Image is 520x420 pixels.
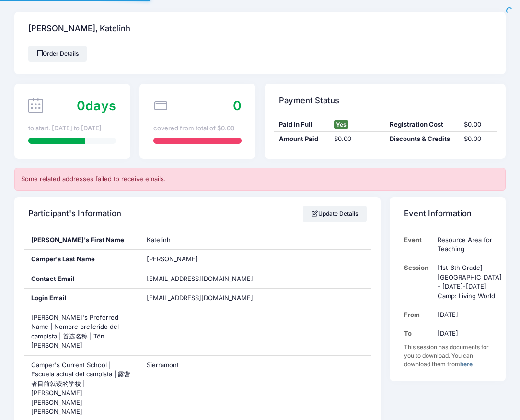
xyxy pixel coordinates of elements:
span: 0 [233,98,242,114]
div: [PERSON_NAME]'s First Name [24,231,140,250]
div: $0.00 [459,134,496,144]
h4: [PERSON_NAME], Katelinh [28,15,130,43]
td: Event [404,231,433,259]
h4: Participant's Information [28,200,121,227]
div: Registration Cost [385,120,460,129]
a: Order Details [28,46,87,62]
div: Login Email [24,289,140,308]
span: 0 [77,98,85,114]
td: [1st-6th Grade] [GEOGRAPHIC_DATA] - [DATE]-[DATE] Camp: Living World [433,258,502,305]
td: Resource Area for Teaching [433,231,502,259]
td: From [404,305,433,324]
div: Paid in Full [274,120,330,129]
div: Amount Paid [274,134,330,144]
h4: Payment Status [279,87,339,114]
div: [PERSON_NAME]'s Preferred Name | Nombre preferido del campista | 首选名称 | Tên [PERSON_NAME] [24,308,140,355]
span: Sierramont [147,361,179,369]
span: Yes [334,120,348,129]
div: Discounts & Credits [385,134,460,144]
span: [EMAIL_ADDRESS][DOMAIN_NAME] [147,293,266,303]
td: Session [404,258,433,305]
div: to start. [DATE] to [DATE] [28,124,116,133]
div: Contact Email [24,269,140,289]
div: Camper's Last Name [24,250,140,269]
div: This session has documents for you to download. You can download them from [404,343,492,369]
td: To [404,324,433,343]
span: Katelinh [147,236,171,244]
h4: Event Information [404,200,472,227]
div: covered from total of $0.00 [153,124,241,133]
div: $0.00 [330,134,385,144]
div: days [77,96,116,116]
td: [DATE] [433,324,502,343]
a: Update Details [303,206,367,222]
span: [PERSON_NAME] [147,255,198,263]
span: [EMAIL_ADDRESS][DOMAIN_NAME] [147,275,253,282]
div: $0.00 [459,120,496,129]
td: [DATE] [433,305,502,324]
a: here [460,361,473,368]
div: Some related addresses failed to receive emails. [14,168,506,191]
